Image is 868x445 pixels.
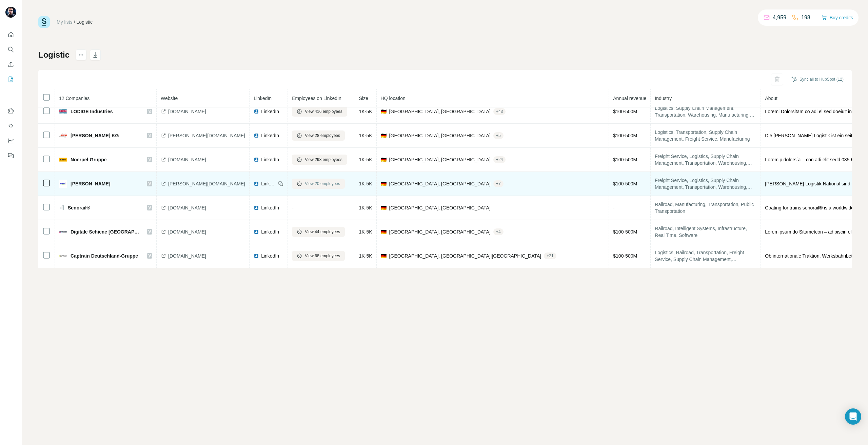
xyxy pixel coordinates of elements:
img: LinkedIn logo [254,133,259,138]
img: LinkedIn logo [254,157,259,162]
button: View 28 employees [292,130,345,141]
span: LinkedIn [261,252,279,259]
span: [GEOGRAPHIC_DATA], [GEOGRAPHIC_DATA] [389,228,491,235]
img: company-logo [59,180,67,188]
span: 🇩🇪 [381,132,387,139]
span: 12 Companies [59,96,90,101]
span: 1K-5K [359,133,372,138]
span: Loremip dolors´a – con adi elit sedd 035 Eiusmo. Tem incid utl etdol Magnaaliqua enimadminimven q... [765,156,863,163]
span: $ 100-500M [613,229,637,235]
span: Coating for trains senorail® is a worldwide brand of coatings for the interior and exterior of hi... [765,204,863,211]
span: [PERSON_NAME][DOMAIN_NAME] [168,180,245,187]
li: / [74,19,75,25]
div: + 24 [493,157,506,163]
span: [GEOGRAPHIC_DATA], [GEOGRAPHIC_DATA] [389,180,491,187]
button: View 44 employees [292,227,345,237]
button: View 20 employees [292,179,345,189]
span: $ 100-500M [613,109,637,114]
span: 1K-5K [359,205,372,210]
span: - [292,205,294,210]
span: - [613,205,615,210]
span: [PERSON_NAME] [71,180,110,187]
img: Surfe Logo [38,16,50,28]
span: 🇩🇪 [381,204,387,211]
button: View 416 employees [292,106,347,117]
span: $ 100-500M [613,157,637,162]
button: actions [76,49,86,60]
img: LinkedIn logo [254,109,259,114]
div: Open Intercom Messenger [845,408,861,425]
span: Logistics, Supply Chain Management, Transportation, Warehousing, Manufacturing, Freight Service [655,105,756,118]
span: [PERSON_NAME][DOMAIN_NAME] [168,132,245,139]
button: Buy credits [822,13,853,22]
button: Enrich CSV [5,58,16,70]
span: 🇩🇪 [381,108,387,115]
span: $ 100-500M [613,181,637,186]
span: Digitale Schiene [GEOGRAPHIC_DATA] [71,228,140,235]
span: View 28 employees [305,133,340,139]
span: Logistics, Transportation, Supply Chain Management, Freight Service, Manufacturing [655,129,756,142]
span: HQ location [381,96,406,101]
span: 1K-5K [359,181,372,186]
span: [DOMAIN_NAME] [168,228,206,235]
span: 1K-5K [359,109,372,114]
div: + 43 [493,108,506,115]
span: LinkedIn [261,108,279,115]
span: View 68 employees [305,253,340,259]
span: [DOMAIN_NAME] [168,108,206,115]
button: Search [5,43,16,56]
div: + 4 [493,229,504,235]
span: [PERSON_NAME] KG [71,132,119,139]
img: company-logo [59,133,67,138]
span: Railroad, Manufacturing, Transportation, Public Transportation [655,201,756,215]
span: [DOMAIN_NAME] [168,252,206,259]
span: Die [PERSON_NAME] Logistik ist ein seit 1949 familiengeführtes Logistikunternehmen. Mit rund 1.80... [765,132,863,139]
button: Sync all to HubSpot (12) [787,74,848,84]
img: company-logo [59,228,67,236]
span: [GEOGRAPHIC_DATA], [GEOGRAPHIC_DATA] [389,108,491,115]
span: Freight Service, Logistics, Supply Chain Management, Transportation, Warehousing, Railroad, Shipping [655,153,756,166]
span: LinkedIn [261,228,279,235]
span: [GEOGRAPHIC_DATA], [GEOGRAPHIC_DATA] [389,132,491,139]
button: My lists [5,73,16,85]
span: Size [359,96,368,101]
span: LinkedIn [261,204,279,211]
img: LinkedIn logo [254,253,259,259]
span: [GEOGRAPHIC_DATA], [GEOGRAPHIC_DATA] [389,156,491,163]
span: Noerpel-Gruppe [71,156,107,163]
button: Dashboard [5,135,16,147]
span: LinkedIn [261,132,279,139]
img: LinkedIn logo [254,205,259,210]
button: Use Surfe API [5,120,16,132]
span: View 44 employees [305,229,340,235]
button: View 68 employees [292,251,345,261]
span: 🇩🇪 [381,156,387,163]
img: Avatar [5,7,16,18]
span: Industry [655,96,672,101]
span: 🇩🇪 [381,252,387,259]
span: [DOMAIN_NAME] [168,156,206,163]
span: Website [161,96,178,101]
img: company-logo [59,252,67,260]
span: 1K-5K [359,157,372,162]
span: [GEOGRAPHIC_DATA], [GEOGRAPHIC_DATA]|[GEOGRAPHIC_DATA] [389,252,541,259]
button: Feedback [5,149,16,162]
span: 1K-5K [359,253,372,259]
span: LinkedIn [261,156,279,163]
img: company-logo [59,156,67,164]
img: LinkedIn logo [254,229,259,235]
span: [DOMAIN_NAME] [168,204,206,211]
span: [PERSON_NAME] Logistik National sind wir an 9 Standorten im Transport und Logistiksektor tätig. [765,180,863,187]
span: 🇩🇪 [381,228,387,235]
span: Logistics, Railroad, Transportation, Freight Service, Supply Chain Management, Warehousing [655,249,756,263]
span: View 416 employees [305,108,342,115]
img: company-logo [59,107,67,116]
h1: Logistic [38,49,70,60]
div: + 7 [493,181,504,187]
button: Quick start [5,28,16,41]
a: My lists [57,19,73,25]
span: Loremi Dolorsitam co adi el sed doeiu't incidid utlaboree do magnaaliq enimadm ven quisnos exerci... [765,108,863,115]
div: + 21 [544,253,556,259]
span: Employees on LinkedIn [292,96,341,101]
span: LODIGE Industries [71,108,113,115]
